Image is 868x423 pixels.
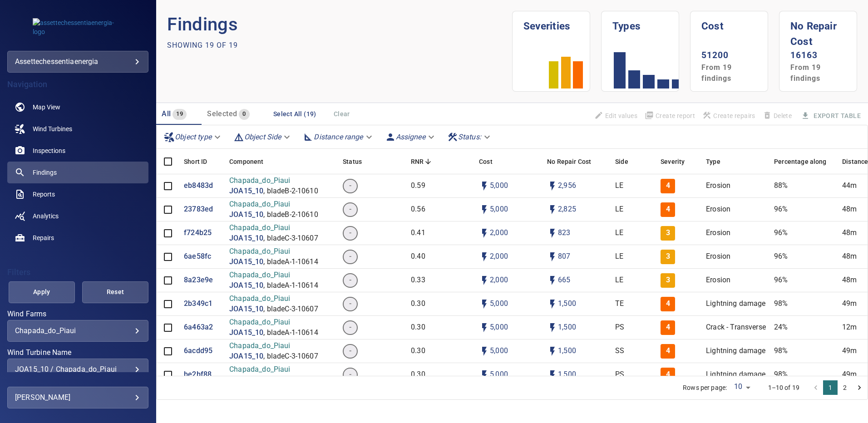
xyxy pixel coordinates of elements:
[406,149,474,174] div: RNR
[706,251,730,262] p: Erosion
[229,246,318,257] p: Chapada_do_Piaui
[344,322,357,333] span: -
[229,280,263,291] p: JOA15_10
[706,299,765,309] p: Lightning damage
[701,49,757,62] p: 51200
[33,124,72,133] span: Wind Turbines
[842,369,857,380] p: 49m
[615,299,624,309] p: TE
[706,369,765,380] p: Lightning damage
[842,346,857,356] p: 49m
[768,383,800,392] p: 1–10 of 19
[479,299,490,310] svg: Auto cost
[184,204,213,215] p: 23783ed
[479,181,490,192] svg: Auto cost
[344,228,357,238] span: -
[558,369,576,380] p: 1,500
[263,375,318,385] p: , bladeC-3-10607
[229,304,263,315] a: JOA15_10
[774,228,788,238] p: 96%
[666,299,670,309] p: 4
[167,11,512,38] p: Findings
[479,346,490,357] svg: Auto cost
[411,149,424,174] div: Repair Now Ratio: The ratio of the additional incurred cost of repair in 1 year and the cost of r...
[239,109,249,119] span: 0
[299,129,377,145] div: Distance range
[706,275,730,285] p: Erosion
[344,299,357,309] span: -
[229,149,263,174] div: Component
[842,275,857,285] p: 48m
[706,228,730,238] p: Erosion
[842,322,857,333] p: 12m
[344,181,357,191] span: -
[774,181,788,191] p: 88%
[615,228,623,238] p: LE
[701,63,732,83] span: From 19 findings
[184,181,213,191] a: eb8483d
[411,251,425,262] p: 0.40
[263,233,318,244] p: , bladeC-3-10607
[229,294,318,304] p: Chapada_do_Piaui
[769,149,838,174] div: Percentage along
[547,275,558,286] svg: Auto impact
[790,49,846,62] p: 16163
[173,109,187,119] span: 19
[774,275,788,285] p: 96%
[263,351,318,362] p: , bladeC-3-10607
[842,228,857,238] p: 48m
[706,204,730,215] p: Erosion
[683,383,727,392] p: Rows per page:
[730,379,753,396] div: 10
[666,251,670,262] p: 3
[15,365,141,374] div: JOA15_10 / Chapada_do_Piaui
[179,149,225,174] div: Short ID
[229,317,318,328] p: Chapada_do_Piaui
[666,275,670,285] p: 3
[229,176,318,186] p: Chapada_do_Piaui
[7,80,148,89] h4: Navigation
[184,369,212,380] a: be2bf88
[411,346,425,356] p: 0.30
[611,149,656,174] div: Side
[474,149,542,174] div: Cost
[7,162,148,183] a: findings active
[7,183,148,205] a: reports noActive
[615,181,623,191] p: LE
[344,275,357,285] span: -
[558,346,576,356] p: 1,500
[184,346,212,356] p: 6acdd95
[229,328,263,338] a: JOA15_10
[661,149,685,174] div: Severity
[706,322,766,333] p: Crack - Transverse
[701,149,769,174] div: Type
[558,228,570,238] p: 823
[229,341,318,351] p: Chapada_do_Piaui
[411,322,425,333] p: 0.30
[558,181,576,191] p: 2,956
[479,251,490,262] svg: Auto cost
[547,369,558,380] svg: Auto impact
[15,54,141,69] div: assettechessentiaenergia
[33,233,54,242] span: Repairs
[666,369,670,380] p: 4
[7,359,148,380] div: Wind Turbine Name
[699,108,759,123] span: Apply the latest inspection filter to create repairs
[7,268,148,277] h4: Filters
[7,140,148,162] a: inspections noActive
[656,149,701,174] div: Severity
[175,133,212,141] em: Object type
[229,233,263,244] a: JOA15_10
[229,223,318,233] p: Chapada_do_Piaui
[558,204,576,215] p: 2,825
[344,204,357,215] span: -
[458,133,481,141] em: Status :
[207,109,237,118] span: Selected
[229,257,263,267] p: JOA15_10
[852,380,867,395] button: Go to next page
[20,286,64,298] span: Apply
[523,11,579,34] h1: Severities
[479,228,490,239] svg: Auto cost
[838,380,852,395] button: Go to page 2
